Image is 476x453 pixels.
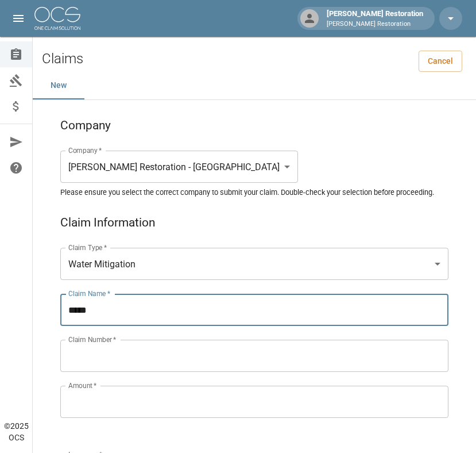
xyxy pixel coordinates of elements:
[68,289,110,298] label: Claim Name
[34,7,80,30] img: ocs-logo-white-transparent.png
[327,20,423,29] p: [PERSON_NAME] Restoration
[60,187,448,197] h5: Please ensure you select the correct company to submit your claim. Double-check your selection be...
[7,7,30,30] button: open drawer
[33,72,476,99] div: dynamic tabs
[68,145,102,155] label: Company
[42,51,83,67] h2: Claims
[4,420,29,443] div: © 2025 OCS
[60,151,298,183] div: [PERSON_NAME] Restoration - [GEOGRAPHIC_DATA]
[419,51,462,72] a: Cancel
[68,243,107,252] label: Claim Type
[68,335,116,344] label: Claim Number
[322,8,428,29] div: [PERSON_NAME] Restoration
[33,72,84,99] button: New
[68,381,97,390] label: Amount
[60,248,448,280] div: Water Mitigation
